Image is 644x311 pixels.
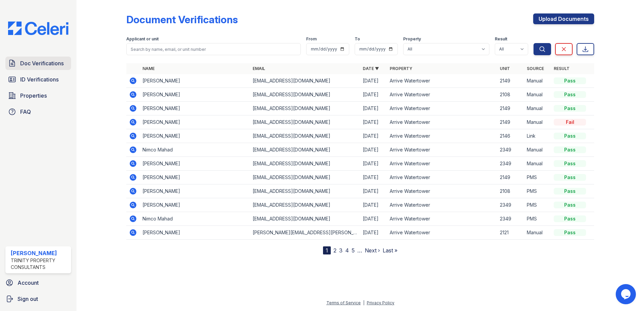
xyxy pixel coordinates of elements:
[360,212,387,226] td: [DATE]
[140,102,250,115] td: [PERSON_NAME]
[387,129,497,143] td: Arrive Watertower
[360,157,387,171] td: [DATE]
[554,91,586,98] div: Pass
[360,171,387,184] td: [DATE]
[524,171,551,184] td: PMS
[20,92,47,100] span: Properties
[387,88,497,102] td: Arrive Watertower
[497,74,524,88] td: 2149
[140,115,250,129] td: [PERSON_NAME]
[323,246,331,254] div: 1
[497,171,524,184] td: 2149
[533,13,594,24] a: Upload Documents
[360,102,387,115] td: [DATE]
[554,105,586,112] div: Pass
[250,212,360,226] td: [EMAIL_ADDRESS][DOMAIN_NAME]
[616,284,637,304] iframe: chat widget
[339,247,343,254] a: 3
[363,66,379,71] a: Date ▼
[18,295,38,303] span: Sign out
[383,247,397,254] a: Last »
[126,36,159,42] label: Applicant or unit
[524,88,551,102] td: Manual
[250,74,360,88] td: [EMAIL_ADDRESS][DOMAIN_NAME]
[345,247,349,254] a: 4
[326,300,361,305] a: Terms of Service
[20,75,59,83] span: ID Verifications
[554,229,586,236] div: Pass
[500,66,510,71] a: Unit
[360,115,387,129] td: [DATE]
[355,36,360,42] label: To
[360,143,387,157] td: [DATE]
[387,226,497,240] td: Arrive Watertower
[497,157,524,171] td: 2349
[140,226,250,240] td: [PERSON_NAME]
[524,212,551,226] td: PMS
[497,102,524,115] td: 2149
[554,160,586,167] div: Pass
[524,102,551,115] td: Manual
[3,292,74,306] button: Sign out
[387,74,497,88] td: Arrive Watertower
[250,102,360,115] td: [EMAIL_ADDRESS][DOMAIN_NAME]
[5,105,71,118] a: FAQ
[524,115,551,129] td: Manual
[360,226,387,240] td: [DATE]
[140,88,250,102] td: [PERSON_NAME]
[250,157,360,171] td: [EMAIL_ADDRESS][DOMAIN_NAME]
[524,129,551,143] td: Link
[365,247,380,254] a: Next ›
[250,115,360,129] td: [EMAIL_ADDRESS][DOMAIN_NAME]
[495,36,507,42] label: Result
[554,119,586,126] div: Fail
[253,66,265,71] a: Email
[497,143,524,157] td: 2349
[140,129,250,143] td: [PERSON_NAME]
[140,157,250,171] td: [PERSON_NAME]
[387,102,497,115] td: Arrive Watertower
[250,143,360,157] td: [EMAIL_ADDRESS][DOMAIN_NAME]
[250,129,360,143] td: [EMAIL_ADDRESS][DOMAIN_NAME]
[18,279,39,287] span: Account
[20,59,64,67] span: Doc Verifications
[524,184,551,198] td: PMS
[387,115,497,129] td: Arrive Watertower
[3,22,74,35] img: CE_Logo_Blue-a8612792a0a2168367f1c8372b55b34899dd931a85d93a1a3d3e32e68fde9ad4.png
[3,276,74,289] a: Account
[306,36,317,42] label: From
[360,88,387,102] td: [DATE]
[140,171,250,184] td: [PERSON_NAME]
[5,73,71,86] a: ID Verifications
[126,13,238,26] div: Document Verifications
[524,198,551,212] td: PMS
[497,184,524,198] td: 2108
[497,88,524,102] td: 2108
[5,89,71,102] a: Properties
[554,146,586,153] div: Pass
[554,188,586,195] div: Pass
[554,77,586,84] div: Pass
[140,74,250,88] td: [PERSON_NAME]
[497,226,524,240] td: 2121
[497,212,524,226] td: 2349
[250,88,360,102] td: [EMAIL_ADDRESS][DOMAIN_NAME]
[387,212,497,226] td: Arrive Watertower
[387,143,497,157] td: Arrive Watertower
[140,198,250,212] td: [PERSON_NAME]
[250,184,360,198] td: [EMAIL_ADDRESS][DOMAIN_NAME]
[497,129,524,143] td: 2146
[497,115,524,129] td: 2149
[524,74,551,88] td: Manual
[524,143,551,157] td: Manual
[352,247,355,254] a: 5
[387,184,497,198] td: Arrive Watertower
[387,198,497,212] td: Arrive Watertower
[554,202,586,208] div: Pass
[363,300,364,305] div: |
[140,212,250,226] td: Nimco Mahad
[357,246,362,254] span: …
[554,133,586,139] div: Pass
[140,143,250,157] td: Nimco Mahad
[333,247,336,254] a: 2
